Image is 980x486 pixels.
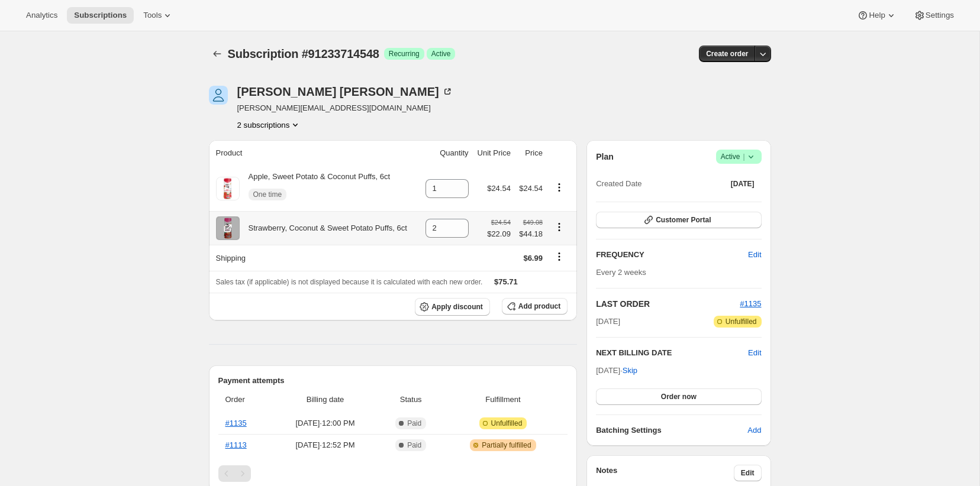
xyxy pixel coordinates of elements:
[218,387,271,413] th: Order
[491,219,511,226] small: $24.54
[596,249,748,261] h2: FREQUENCY
[596,388,761,405] button: Order now
[487,184,511,193] span: $24.54
[420,140,472,166] th: Quantity
[383,394,439,406] span: Status
[743,152,744,161] span: |
[225,419,247,427] a: #1135
[523,254,543,263] span: $6.99
[741,245,768,264] button: Edit
[596,178,641,190] span: Created Date
[431,49,451,59] span: Active
[850,7,904,24] button: Help
[721,151,757,163] span: Active
[74,11,127,20] span: Subscriptions
[550,250,569,263] button: Shipping actions
[407,419,421,428] span: Paid
[748,347,761,359] button: Edit
[724,176,762,192] button: [DATE]
[389,49,420,59] span: Recurring
[518,228,543,240] span: $44.18
[472,140,514,166] th: Unit Price
[415,298,490,316] button: Apply discount
[19,7,65,24] button: Analytics
[431,302,483,312] span: Apply discount
[237,102,453,114] span: [PERSON_NAME][EMAIL_ADDRESS][DOMAIN_NAME]
[218,375,568,387] h2: Payment attempts
[274,394,376,406] span: Billing date
[209,140,420,166] th: Product
[253,190,282,199] span: One time
[209,245,420,271] th: Shipping
[491,419,523,428] span: Unfulfilled
[218,465,568,482] nav: Pagination
[596,151,614,163] h2: Plan
[523,219,543,226] small: $49.08
[237,119,302,131] button: Product actions
[550,181,569,194] button: Product actions
[726,317,757,326] span: Unfulfilled
[446,394,560,406] span: Fulfillment
[623,365,637,377] span: Skip
[661,392,697,401] span: Order now
[502,298,568,315] button: Add product
[734,465,762,481] button: Edit
[136,7,180,24] button: Tools
[747,425,761,436] span: Add
[740,421,768,440] button: Add
[740,299,761,308] a: #1135
[706,49,748,59] span: Create order
[225,440,247,449] a: #1113
[869,11,885,20] span: Help
[487,228,511,240] span: $22.09
[699,46,755,62] button: Create order
[514,140,546,166] th: Price
[143,11,162,20] span: Tools
[615,361,644,380] button: Skip
[748,249,761,261] span: Edit
[596,212,761,228] button: Customer Portal
[518,302,560,311] span: Add product
[596,298,740,310] h2: LAST ORDER
[209,46,225,62] button: Subscriptions
[596,268,646,277] span: Every 2 weeks
[209,86,228,105] span: David Barberich
[217,177,237,200] img: product img
[274,439,376,451] span: [DATE] · 12:52 PM
[216,278,483,286] span: Sales tax (if applicable) is not displayed because it is calculated with each new order.
[926,11,954,20] span: Settings
[740,298,761,310] button: #1135
[596,465,734,481] h3: Notes
[26,11,57,20] span: Analytics
[274,417,376,429] span: [DATE] · 12:00 PM
[216,216,240,240] img: product img
[228,47,379,60] span: Subscription #91233714548
[596,425,747,436] h6: Batching Settings
[596,316,620,328] span: [DATE]
[482,440,531,450] span: Partially fulfilled
[494,277,518,286] span: $75.71
[731,179,755,189] span: [DATE]
[237,86,453,98] div: [PERSON_NAME] [PERSON_NAME]
[656,215,711,225] span: Customer Portal
[67,7,134,24] button: Subscriptions
[407,440,421,450] span: Paid
[240,171,391,206] div: Apple, Sweet Potato & Coconut Puffs, 6ct
[596,366,637,375] span: [DATE] ·
[550,221,569,234] button: Product actions
[907,7,961,24] button: Settings
[596,347,748,359] h2: NEXT BILLING DATE
[741,468,755,478] span: Edit
[240,222,407,234] div: Strawberry, Coconut & Sweet Potato Puffs, 6ct
[519,184,543,193] span: $24.54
